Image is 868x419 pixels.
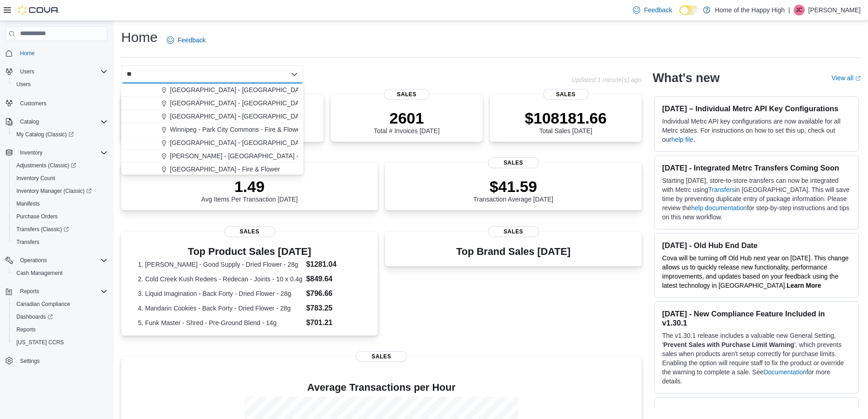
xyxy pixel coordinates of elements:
span: Transfers (Classic) [16,226,69,233]
div: Choose from the following options [121,83,303,229]
span: Sales [488,157,539,168]
a: help documentation [691,204,747,212]
span: My Catalog (Classic) [13,129,108,140]
a: Transfers (Classic) [13,224,72,235]
span: Transfers [16,238,39,246]
a: Feedback [163,31,209,49]
span: Manifests [16,200,40,207]
a: Reports [13,324,39,335]
span: Sales [384,89,430,100]
a: Inventory Manager (Classic) [13,186,95,197]
h3: Top Brand Sales [DATE] [456,246,570,257]
span: Inventory Manager (Classic) [16,187,92,195]
dd: $796.66 [306,288,361,299]
a: Canadian Compliance [13,299,74,310]
span: Sales [224,226,275,237]
a: My Catalog (Classic) [13,129,77,140]
div: Transaction Average [DATE] [473,177,554,203]
button: [US_STATE] CCRS [9,336,111,349]
a: Dashboards [13,311,56,322]
span: [GEOGRAPHIC_DATA] - [GEOGRAPHIC_DATA] - Fire & Flower [170,98,352,108]
button: [GEOGRAPHIC_DATA] - [GEOGRAPHIC_DATA] - Fire & Flower [121,97,303,110]
p: $108181.66 [525,109,607,127]
dt: 3. Liquid Imagination - Back Forty - Dried Flower - 28g [138,289,303,298]
span: Reports [16,286,108,297]
p: Starting [DATE], store-to-store transfers can now be integrated with Metrc using in [GEOGRAPHIC_D... [662,176,851,222]
p: The v1.30.1 release includes a valuable new General Setting, ' ', which prevents sales when produ... [662,331,851,386]
h3: [DATE] - Old Hub End Date [662,241,851,250]
dt: 4. Mandarin Cookies - Back Forty - Dried Flower - 28g [138,304,303,313]
span: [GEOGRAPHIC_DATA] - [GEOGRAPHIC_DATA] - Fire & Flower [170,112,352,121]
h3: Top Product Sales [DATE] [138,246,361,257]
span: Purchase Orders [13,211,108,222]
span: [US_STATE] CCRS [16,339,64,346]
h3: [DATE] - Integrated Metrc Transfers Coming Soon [662,163,851,172]
span: Adjustments (Classic) [13,160,108,171]
a: Home [16,48,38,59]
a: Dashboards [9,310,111,323]
span: Feedback [178,36,205,45]
p: 1.49 [201,177,298,196]
div: Jeremy Colli [794,5,805,16]
button: Operations [16,255,51,266]
a: Transfers (Classic) [9,223,111,236]
button: Inventory [2,146,111,159]
button: Close list of options [291,71,298,78]
span: Users [16,81,31,88]
div: Total # Invoices [DATE] [374,109,439,134]
a: Learn More [787,282,821,289]
p: | [788,5,790,16]
span: Adjustments (Classic) [16,162,76,169]
a: help file [671,136,693,143]
span: Reports [16,326,36,333]
p: [PERSON_NAME] [808,5,861,16]
button: Users [16,66,38,77]
p: Individual Metrc API key configurations are now available for all Metrc states. For instructions ... [662,117,851,144]
img: Cova [18,5,59,15]
button: Purchase Orders [9,210,111,223]
span: Inventory Count [13,173,108,184]
span: Canadian Compliance [16,300,70,308]
button: Cash Management [9,267,111,279]
button: Users [2,65,111,78]
dd: $1281.04 [306,259,361,270]
div: Total Sales [DATE] [525,109,607,134]
span: Manifests [13,198,108,209]
span: Operations [16,255,108,266]
button: Catalog [16,116,42,127]
span: Settings [20,357,40,365]
span: Reports [20,288,39,295]
span: Cova will be turning off Old Hub next year on [DATE]. This change allows us to quickly release ne... [662,254,848,289]
button: Catalog [2,115,111,128]
span: Cash Management [13,268,108,279]
nav: Complex example [5,43,108,391]
button: Reports [2,285,111,298]
span: Dashboards [16,313,53,321]
span: Settings [16,355,108,367]
dt: 2. Cold Creek Kush Redees - Redecan - Joints - 10 x 0.4g [138,274,303,284]
a: Cash Management [13,268,66,279]
span: [GEOGRAPHIC_DATA] - Fire & Flower [170,165,280,174]
span: Customers [20,100,46,107]
span: Inventory Manager (Classic) [13,186,108,197]
dd: $783.25 [306,303,361,314]
span: Washington CCRS [13,337,108,348]
span: Inventory [16,147,108,158]
button: Reports [9,323,111,336]
a: Adjustments (Classic) [13,160,80,171]
span: [GEOGRAPHIC_DATA] - [GEOGRAPHIC_DATA] - Fire & Flower [170,85,352,94]
span: JC [796,5,803,16]
a: Manifests [13,198,43,209]
span: Reports [13,324,108,335]
div: Avg Items Per Transaction [DATE] [201,177,298,203]
dt: 5. Funk Master - Shred - Pre-Ground Blend - 14g [138,318,303,327]
span: Winnipeg - Park City Commons - Fire & Flower [170,125,303,134]
span: Operations [20,257,47,264]
a: Feedback [629,1,675,19]
button: Transfers [9,236,111,248]
h4: Average Transactions per Hour [128,382,634,393]
p: $41.59 [473,177,554,196]
span: Inventory [20,149,42,156]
